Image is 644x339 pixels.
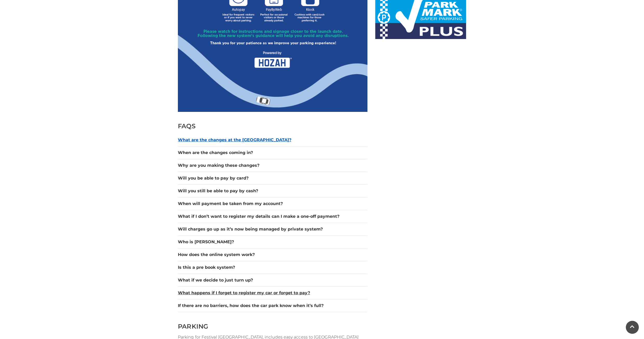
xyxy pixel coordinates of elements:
[178,188,367,194] button: Will you still be able to pay by cash?
[178,264,367,271] button: Is this a pre book system?
[178,137,367,143] button: What are the changes at the [GEOGRAPHIC_DATA]?
[178,303,367,309] button: If there are no barriers, how does the car park know when it’s full?
[178,162,367,169] button: Why are you making these changes?
[178,150,367,156] button: When are the changes coming in?
[178,323,208,330] span: PARKING
[178,239,367,245] button: Who is [PERSON_NAME]?
[178,175,367,181] button: Will you be able to pay by card?
[178,201,367,207] button: When will payment be taken from my account?
[178,290,367,296] button: What happens if I forget to register my car or forget to pay?
[178,226,367,232] button: Will charges go up as it’s now being managed by private system?
[178,252,367,258] button: How does the online system work?
[178,277,367,283] button: What if we decide to just turn up?
[178,213,367,220] button: What if I don’t want to register my details can I make a one-off payment?
[178,122,196,130] span: FAQS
